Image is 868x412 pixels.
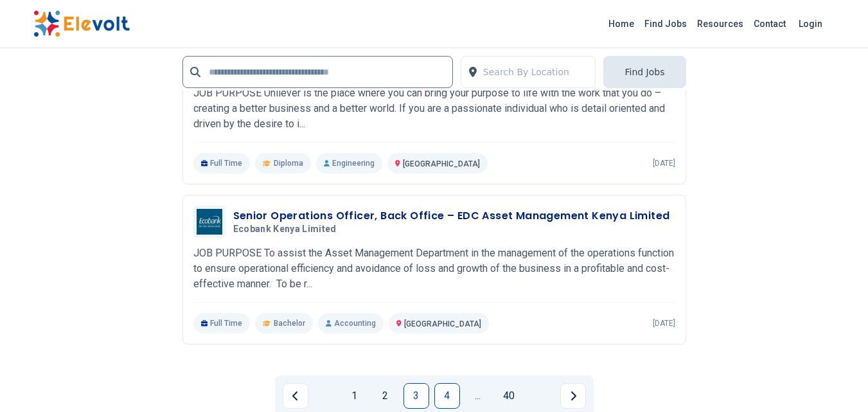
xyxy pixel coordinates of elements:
a: Home [603,13,639,34]
p: [DATE] [653,158,675,168]
a: Ecobank Kenya LimitedSenior Operations Officer, Back Office – EDC Asset Management Kenya LimitedE... [193,206,675,334]
span: Ecobank Kenya Limited [233,224,337,235]
a: Page 4 [434,383,460,409]
a: Login [791,11,830,37]
a: Page 3 is your current page [403,383,429,409]
a: Next page [560,383,586,409]
a: Find Jobs [639,13,692,34]
span: [GEOGRAPHIC_DATA] [403,159,480,168]
a: Previous page [283,383,308,409]
p: Engineering [316,153,382,174]
a: Contact [748,13,791,34]
span: Diploma [274,158,303,168]
img: Elevolt [33,10,130,37]
a: Page 40 [496,383,522,409]
h3: Senior Operations Officer, Back Office – EDC Asset Management Kenya Limited [233,208,670,224]
a: Page 2 [373,383,398,409]
p: Full Time [193,313,251,334]
ul: Pagination [283,383,586,409]
a: Page 1 [342,383,368,409]
p: JOB PURPOSE Unilever is the place where you can bring your purpose to life with the work that you... [193,85,675,132]
p: Accounting [318,313,384,334]
span: [GEOGRAPHIC_DATA] [404,319,481,328]
p: JOB PURPOSE To assist the Asset Management Department in the management of the operations functio... [193,246,675,292]
a: Jump forward [465,383,491,409]
span: Bachelor [274,318,305,328]
p: Full Time [193,153,251,174]
img: Ecobank Kenya Limited [197,209,222,234]
p: [DATE] [653,318,675,328]
button: Find Jobs [603,56,686,88]
a: UnileverElectrical TechnicianUnileverJOB PURPOSE Unilever is the place where you can bring your p... [193,46,675,174]
a: Resources [692,13,748,34]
